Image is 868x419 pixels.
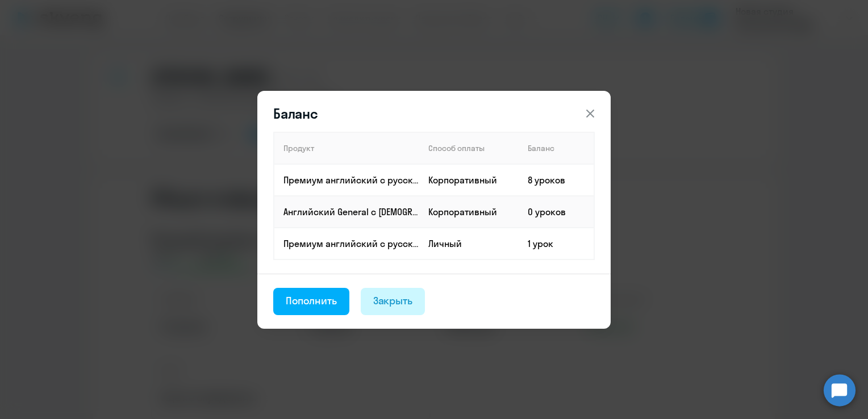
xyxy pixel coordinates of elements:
[373,294,413,308] div: Закрыть
[519,164,594,196] td: 8 уроков
[257,104,611,123] header: Баланс
[519,196,594,228] td: 0 уроков
[286,294,337,308] div: Пополнить
[361,288,425,315] button: Закрыть
[419,164,519,196] td: Корпоративный
[419,196,519,228] td: Корпоративный
[519,132,594,164] th: Баланс
[419,228,519,259] td: Личный
[283,206,419,218] p: Английский General с [DEMOGRAPHIC_DATA] преподавателем
[519,228,594,259] td: 1 урок
[274,132,419,164] th: Продукт
[283,174,419,186] p: Премиум английский с русскоговорящим преподавателем
[419,132,519,164] th: Способ оплаты
[283,237,419,250] p: Премиум английский с русскоговорящим преподавателем
[273,288,349,315] button: Пополнить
